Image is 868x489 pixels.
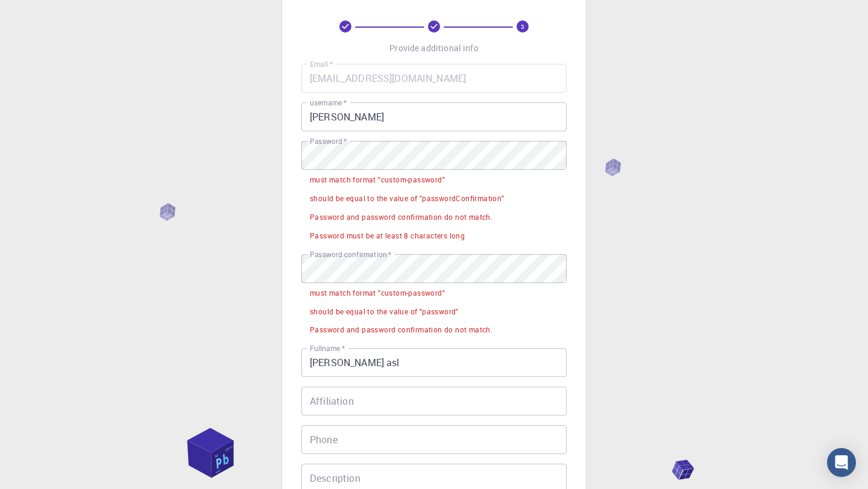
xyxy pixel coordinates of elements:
[310,193,505,205] div: should be equal to the value of "passwordConfirmation"
[827,448,856,477] div: Open Intercom Messenger
[310,211,492,223] div: Password and password confirmation do not match.
[310,136,347,146] label: Password
[310,343,345,354] label: Fullname
[310,306,459,318] div: should be equal to the value of "password"
[310,98,347,108] label: username
[310,59,333,69] label: Email
[310,287,445,299] div: must match format "custom-password"
[310,174,445,186] div: must match format "custom-password"
[310,324,492,336] div: Password and password confirmation do not match.
[389,42,478,54] p: Provide additional info
[310,249,391,260] label: Password confirmation
[521,22,524,31] text: 3
[310,230,465,242] div: Password must be at least 8 characters long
